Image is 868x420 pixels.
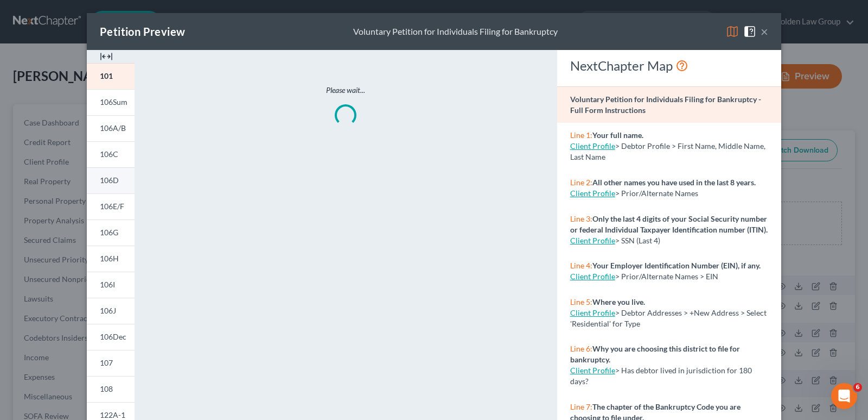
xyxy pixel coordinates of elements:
a: 108 [87,376,135,402]
a: 106E/F [87,193,135,220]
a: 106J [87,298,135,324]
span: 106G [100,228,118,237]
a: 106D [87,167,135,193]
span: 101 [100,71,113,80]
strong: Where you live. [592,297,645,306]
span: 106E/F [100,202,124,211]
a: 106A/B [87,115,135,141]
span: Line 3: [570,214,592,223]
p: Please wait... [180,85,511,96]
span: 106A/B [100,123,126,133]
a: 106I [87,272,135,298]
span: 106H [100,254,119,263]
span: Line 2: [570,178,592,187]
span: 106C [100,149,118,159]
div: NextChapter Map [570,57,768,74]
iframe: Intercom live chat [831,383,857,409]
img: help-close-5ba153eb36485ed6c1ea00a893f15db1cb9b99d6cae46e1a8edb6c62d00a1a76.svg [743,25,756,38]
span: 106Dec [100,332,126,341]
span: > Prior/Alternate Names [615,189,698,198]
img: map-eea8200ae884c6f1103ae1953ef3d486a96c86aabb227e865a55264e3737af1f.svg [726,25,739,38]
a: 107 [87,350,135,376]
strong: Why you are choosing this district to file for bankruptcy. [570,344,740,364]
span: 106J [100,306,116,315]
a: 106C [87,141,135,167]
img: expand-e0f6d898513216a626fdd78e52531dac95497ffd26381d4c15ee2fc46db09dca.svg [100,50,113,63]
a: 106Sum [87,89,135,115]
span: > SSN (Last 4) [615,236,660,245]
span: > Prior/Alternate Names > EIN [615,272,718,281]
a: Client Profile [570,141,615,151]
div: Voluntary Petition for Individuals Filing for Bankruptcy [353,26,558,38]
span: 106D [100,175,119,185]
span: 106Sum [100,97,127,106]
span: Line 1: [570,130,592,140]
a: Client Profile [570,366,615,375]
span: > Has debtor lived in jurisdiction for 180 days? [570,366,752,386]
a: Client Profile [570,308,615,317]
a: 106H [87,246,135,272]
button: × [761,25,768,38]
span: Line 5: [570,297,592,306]
span: > Debtor Profile > First Name, Middle Name, Last Name [570,141,765,161]
a: Client Profile [570,189,615,198]
a: Client Profile [570,236,615,245]
span: Line 6: [570,344,592,353]
strong: Your Employer Identification Number (EIN), if any. [592,261,761,270]
strong: Only the last 4 digits of your Social Security number or federal Individual Taxpayer Identificati... [570,214,768,234]
a: Client Profile [570,272,615,281]
span: > Debtor Addresses > +New Address > Select 'Residential' for Type [570,308,767,328]
span: Line 4: [570,261,592,270]
a: 101 [87,63,135,89]
span: 108 [100,384,113,393]
div: Petition Preview [100,24,185,39]
strong: Your full name. [592,130,643,140]
strong: All other names you have used in the last 8 years. [592,178,756,187]
span: Line 7: [570,402,592,411]
strong: Voluntary Petition for Individuals Filing for Bankruptcy - Full Form Instructions [570,95,761,115]
span: 122A-1 [100,410,125,419]
span: 106I [100,280,115,289]
span: 107 [100,358,113,367]
a: 106Dec [87,324,135,350]
span: 6 [853,383,862,392]
a: 106G [87,220,135,246]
